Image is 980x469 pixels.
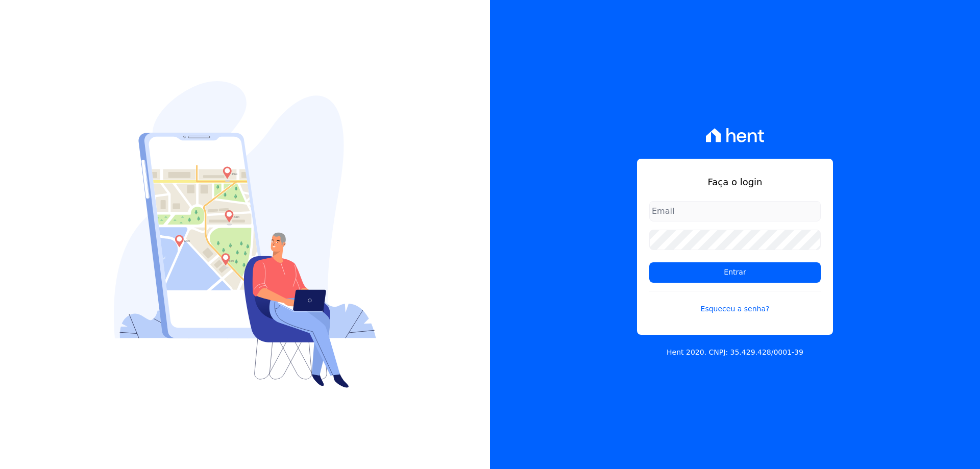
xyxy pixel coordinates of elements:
[114,81,376,388] img: Login
[649,291,821,314] a: Esqueceu a senha?
[649,175,821,189] h1: Faça o login
[649,262,821,283] input: Entrar
[667,347,803,358] p: Hent 2020. CNPJ: 35.429.428/0001-39
[649,201,821,221] input: Email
